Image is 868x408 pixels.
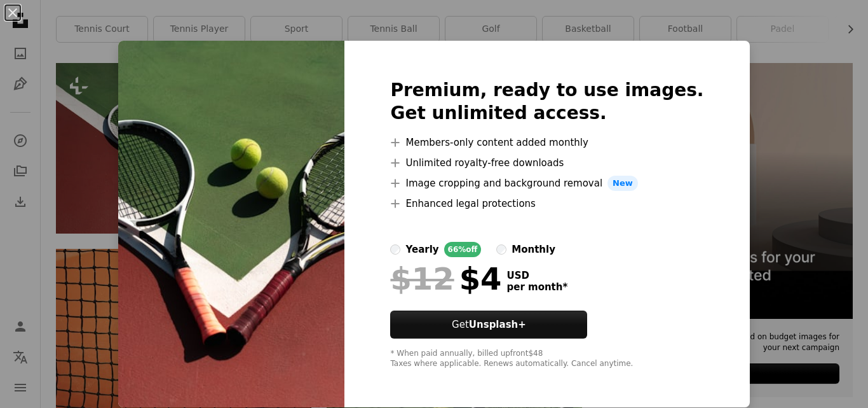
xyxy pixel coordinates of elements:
span: New [607,176,638,191]
div: * When paid annually, billed upfront $48 Taxes where applicable. Renews automatically. Cancel any... [390,349,703,369]
strong: Unsplash+ [469,319,526,330]
img: premium_photo-1666913667082-c1fecc45275d [118,41,344,407]
div: $4 [390,262,501,295]
div: yearly [405,242,438,257]
div: 66% off [444,242,482,257]
span: per month * [506,281,567,293]
span: USD [506,270,567,281]
input: monthly [496,244,506,255]
h2: Premium, ready to use images. Get unlimited access. [390,79,703,125]
li: Members-only content added monthly [390,135,703,150]
li: Enhanced legal protections [390,196,703,211]
li: Image cropping and background removal [390,176,703,191]
li: Unlimited royalty-free downloads [390,155,703,171]
div: monthly [512,242,555,257]
button: GetUnsplash+ [390,311,587,339]
span: $12 [390,262,454,295]
input: yearly66%off [390,244,400,255]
